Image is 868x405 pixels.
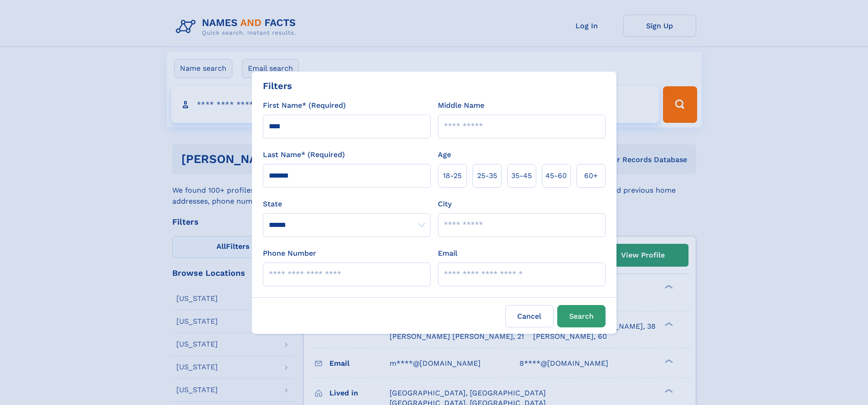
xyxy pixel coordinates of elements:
label: First Name* (Required) [263,100,346,111]
div: Filters [263,79,292,93]
label: Email [438,248,457,259]
span: 60+ [584,170,598,181]
label: Phone Number [263,248,316,259]
span: 35‑45 [511,170,532,181]
span: 18‑25 [443,170,462,181]
label: Middle Name [438,100,484,111]
span: 45‑60 [545,170,567,181]
label: Last Name* (Required) [263,149,345,160]
button: Search [557,305,606,327]
label: Age [438,149,451,160]
label: State [263,199,431,210]
label: City [438,199,452,210]
span: 25‑35 [477,170,497,181]
label: Cancel [505,305,554,327]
